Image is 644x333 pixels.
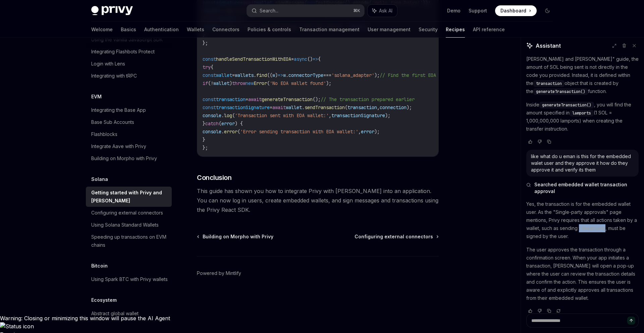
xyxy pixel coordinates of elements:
[86,231,172,251] a: Speeding up transactions on EVM chains
[270,80,326,86] span: 'No EOA wallet found'
[500,7,526,14] span: Dashboard
[211,64,213,70] span: {
[267,72,272,78] span: ((
[473,21,505,38] a: API reference
[205,121,219,127] span: catch
[86,70,172,82] a: Integrating with tRPC
[307,56,313,62] span: ()
[91,233,168,249] div: Speeding up transactions on EVM chains
[91,118,134,126] div: Base Sub Accounts
[91,48,155,56] div: Integrating Flashbots Protect
[407,104,412,110] span: );
[305,104,345,110] span: sendTransaction
[256,72,267,78] span: find
[91,310,139,318] div: Abstract global wallet
[91,93,102,101] h5: EVM
[203,129,221,135] span: console
[526,246,639,302] p: The user approves the transaction through a confirmation screen. When your app initiates a transa...
[203,112,221,118] span: console
[86,219,172,231] a: Using Solana Standard Wallets
[283,72,286,78] span: w
[208,80,211,86] span: (
[86,273,172,285] a: Using Spark BTC with Privy wallets
[216,104,270,110] span: transactionSignature
[627,317,635,325] button: Send message
[361,129,374,135] span: error
[331,72,374,78] span: 'solana_adapter'
[374,129,380,135] span: );
[91,21,113,38] a: Welcome
[221,129,224,135] span: .
[358,129,361,135] span: ,
[198,233,273,240] a: Building on Morpho with Privy
[197,173,231,182] span: Conclusion
[288,72,323,78] span: connectorType
[302,104,305,110] span: .
[374,72,380,78] span: );
[247,5,364,17] button: Search...⌘K
[221,121,235,127] span: error
[380,104,407,110] span: connection
[91,262,108,270] h5: Bitcoin
[526,47,639,95] p: Based on the "Getting started with [PERSON_NAME] and [PERSON_NAME]" guide, the amount of SOL bein...
[447,7,461,14] a: Demo
[355,233,433,240] span: Configuring external connectors
[91,296,117,304] h5: Ecosystem
[86,128,172,140] a: Flashblocks
[86,58,172,70] a: Login with Lens
[355,233,438,240] a: Configuring external connectors
[144,21,179,38] a: Authentication
[542,5,553,16] button: Toggle dark mode
[91,275,168,283] div: Using Spark BTC with Privy wallets
[91,154,157,162] div: Building on Morpho with Privy
[203,64,211,70] span: try
[331,112,385,118] span: transactionSignature
[203,233,273,240] span: Building on Morpho with Privy
[91,106,146,114] div: Integrating the Base App
[345,104,347,110] span: (
[419,21,438,38] a: Security
[379,7,392,14] span: Ask AI
[254,80,267,86] span: Error
[385,112,390,118] span: );
[86,307,172,320] a: Abstract global wallet
[278,72,283,78] span: =>
[248,21,291,38] a: Policies & controls
[86,207,172,219] a: Configuring external connectors
[353,8,360,13] span: ⌘ K
[91,72,137,80] div: Integrating with tRPC
[368,21,411,38] a: User management
[572,110,591,116] span: lamports
[326,80,331,86] span: );
[329,112,331,118] span: ,
[203,80,208,86] span: if
[240,129,358,135] span: 'Error sending transaction with EOA wallet:'
[86,104,172,116] a: Integrating the Base App
[203,145,208,151] span: };
[313,96,321,102] span: ();
[526,101,639,133] p: Inside , you will find the amount specified in (1 SOL = 1,000,000,000 lamports) when creating the...
[526,181,639,195] button: Searched embedded wallet transaction approval
[380,72,455,78] span: // Find the first EOA wallet
[235,72,254,78] span: wallets
[232,80,246,86] span: throw
[321,96,415,102] span: // The transaction prepared earlier
[221,112,224,118] span: .
[216,96,246,102] span: transaction
[531,153,634,173] div: like what do u eman is this for the embedded walet user and they approve it how do they approve i...
[536,89,585,94] span: generateTransaction()
[446,21,465,38] a: Recipes
[272,72,275,78] span: w
[270,104,272,110] span: =
[232,112,235,118] span: (
[286,104,302,110] span: wallet
[203,121,205,127] span: }
[347,104,377,110] span: transaction
[203,137,205,143] span: }
[377,104,380,110] span: ,
[235,112,329,118] span: 'Transaction sent with EOA wallet:'
[262,96,313,102] span: generateTransaction
[203,72,216,78] span: const
[91,209,163,217] div: Configuring external connectors
[91,60,125,68] div: Login with Lens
